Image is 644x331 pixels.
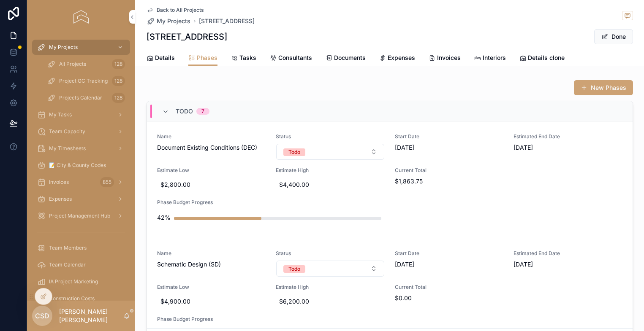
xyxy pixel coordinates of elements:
span: Status [276,250,385,257]
span: Invoices [49,179,69,186]
div: 128 [112,59,125,69]
span: Projects Calendar [59,94,102,101]
span: My Projects [49,44,78,51]
a: Back to All Projects [147,7,204,13]
img: App logo [73,10,88,24]
span: [DATE] [395,260,504,269]
a: Project Management Hub [32,208,130,223]
a: Details clone [519,50,565,67]
span: $4,900.00 [160,297,263,306]
span: Interiors [483,54,506,62]
span: $1,863.75 [395,177,504,186]
span: Details clone [528,54,565,62]
span: Start Date [395,250,504,257]
span: Expenses [49,196,72,202]
span: My Timesheets [49,145,86,152]
p: [PERSON_NAME] [PERSON_NAME] [59,307,123,324]
div: 42% [157,209,171,226]
span: Phase Budget Progress [157,316,385,323]
span: Todo [176,107,193,116]
span: My Tasks [49,111,72,118]
span: Current Total [395,167,504,174]
button: Select Button [276,144,384,160]
a: My Projects [147,17,190,25]
a: Construction Costs [32,291,130,306]
a: Team Members [32,240,130,256]
div: 7 [201,108,204,115]
div: 855 [100,177,114,187]
span: Document Existing Conditions (DEC) [157,143,266,152]
a: Phases [188,50,217,66]
a: Consultants [270,50,312,67]
span: Project GC Tracking [59,78,108,84]
a: Details [147,50,175,67]
span: Team Members [49,245,87,251]
span: Estimated End Date [514,133,622,140]
span: My Projects [157,17,190,25]
a: [STREET_ADDRESS] [199,17,255,25]
span: Team Calendar [49,261,86,268]
a: 📝 City & County Codes [32,158,130,173]
span: All Projects [59,61,86,67]
a: Interiors [474,50,506,67]
a: Projects Calendar128 [42,90,130,105]
span: Estimate Low [157,167,266,174]
a: IA Project Marketing [32,274,130,289]
div: 128 [112,93,125,103]
span: Consultants [278,54,312,62]
span: Status [276,133,385,140]
span: $6,200.00 [279,297,381,306]
span: $0.00 [395,294,504,302]
h1: [STREET_ADDRESS] [147,31,227,43]
span: IA Project Marketing [49,278,98,285]
a: Expenses [379,50,415,67]
span: Phases [197,54,217,62]
a: Tasks [231,50,256,67]
span: Estimate High [276,167,385,174]
span: [DATE] [395,143,504,152]
span: Invoices [437,54,461,62]
span: Tasks [239,54,256,62]
span: CSD [35,311,49,321]
a: Invoices [429,50,461,67]
a: Project GC Tracking128 [42,73,130,89]
span: Estimated End Date [514,250,622,257]
div: Todo [288,148,300,156]
button: Done [594,29,633,44]
a: Expenses [32,191,130,207]
div: scrollable content [27,34,135,301]
a: All Projects128 [42,57,130,72]
span: [DATE] [514,260,622,269]
span: Back to All Projects [157,7,204,13]
span: [DATE] [514,143,622,152]
button: New Phases [574,80,633,95]
span: Team Capacity [49,128,85,135]
span: Current Total [395,284,504,291]
a: My Timesheets [32,141,130,156]
a: Team Calendar [32,257,130,272]
span: Project Management Hub [49,213,110,219]
a: Invoices855 [32,175,130,190]
span: Details [155,54,175,62]
span: Construction Costs [49,295,95,302]
a: NameDocument Existing Conditions (DEC)StatusSelect ButtonStart Date[DATE]Estimated End Date[DATE]... [147,121,633,238]
span: Schematic Design (SD) [157,260,266,269]
span: Phase Budget Progress [157,199,385,206]
a: Documents [326,50,366,67]
span: Start Date [395,133,504,140]
span: Expenses [388,54,415,62]
span: Estimate High [276,284,385,291]
a: Team Capacity [32,124,130,139]
div: Todo [288,265,300,273]
div: 128 [112,76,125,86]
span: Documents [334,54,366,62]
span: $4,400.00 [279,180,381,189]
a: My Tasks [32,107,130,122]
span: $2,800.00 [160,180,263,189]
span: 📝 City & County Codes [49,162,106,169]
span: Estimate Low [157,284,266,291]
a: My Projects [32,40,130,55]
button: Select Button [276,261,384,277]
